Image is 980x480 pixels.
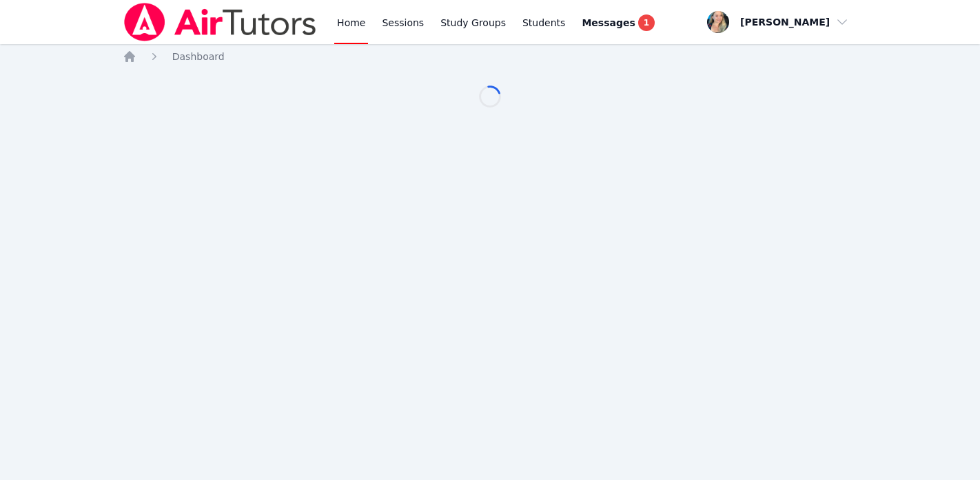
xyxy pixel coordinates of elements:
[172,50,225,63] a: Dashboard
[638,14,655,31] span: 1
[123,3,318,41] img: Air Tutors
[123,50,858,63] nav: Breadcrumb
[582,16,635,30] span: Messages
[172,51,225,62] span: Dashboard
